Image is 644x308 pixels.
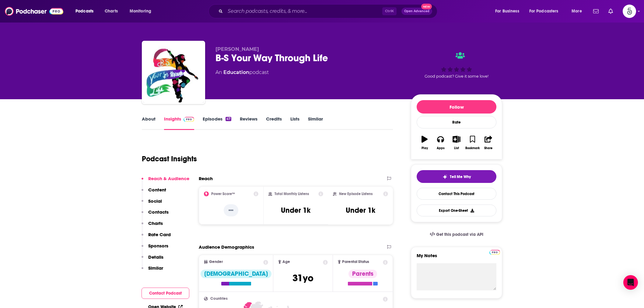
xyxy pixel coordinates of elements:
p: Sponsors [148,243,168,249]
button: Follow [417,100,496,114]
div: Good podcast? Give it some love! [411,46,502,84]
a: Show notifications dropdown [606,6,615,16]
button: open menu [567,6,590,16]
a: Show notifications dropdown [591,6,601,16]
span: Podcasts [75,7,93,16]
p: Contacts [148,209,169,215]
span: Open Advanced [404,10,429,13]
button: Similar [142,265,163,276]
span: More [572,7,582,16]
p: Details [148,254,163,260]
div: An podcast [215,69,269,76]
span: Logged in as Spiral5-G2 [623,5,636,18]
a: Similar [308,116,323,130]
button: Details [142,254,163,265]
button: Contacts [142,209,169,220]
h2: Power Score™ [211,192,235,196]
a: Charts [101,6,121,16]
p: Rate Card [148,232,171,237]
button: Sponsors [142,243,168,254]
input: Search podcasts, credits, & more... [225,6,382,16]
a: Contact This Podcast [417,188,496,200]
span: Charts [105,7,118,16]
button: open menu [491,6,527,16]
h2: Reach [199,176,213,181]
button: tell me why sparkleTell Me Why [417,170,496,183]
span: New [421,4,432,9]
button: Content [142,187,166,198]
a: Education [223,69,249,75]
a: Lists [290,116,299,130]
button: Share [481,132,496,154]
img: Podchaser - Follow, Share and Rate Podcasts [5,5,63,17]
div: Apps [437,146,445,150]
div: 47 [226,117,231,121]
h2: Total Monthly Listens [275,192,309,196]
button: Open AdvancedNew [401,8,432,15]
span: Gender [209,260,223,264]
div: Share [484,146,492,150]
button: Bookmark [464,132,480,154]
span: Age [282,260,290,264]
button: open menu [125,6,159,16]
span: Parental Status [342,260,369,264]
a: Get this podcast via API [425,227,488,242]
span: For Business [495,7,519,16]
a: InsightsPodchaser Pro [164,116,194,130]
a: Episodes47 [203,116,231,130]
span: Get this podcast via API [436,232,483,237]
div: Open Intercom Messenger [623,275,638,290]
button: open menu [525,6,567,16]
span: Good podcast? Give it some love! [425,74,488,79]
p: Similar [148,265,163,271]
a: About [142,116,156,130]
p: Content [148,187,166,193]
img: User Profile [623,5,636,18]
a: Credits [266,116,282,130]
button: Apps [432,132,448,154]
button: Rate Card [142,232,171,243]
span: 31 yo [292,272,313,284]
img: tell me why sparkle [443,174,447,179]
a: Pro website [489,249,500,255]
p: Reach & Audience [148,176,189,181]
span: Countries [210,297,228,301]
label: My Notes [417,253,496,263]
button: Charts [142,220,163,232]
button: Export One-Sheet [417,205,496,216]
h3: Under 1k [281,206,310,215]
span: Monitoring [130,7,151,16]
p: Social [148,198,162,204]
p: Charts [148,220,163,226]
button: Show profile menu [623,5,636,18]
h2: Audience Demographics [199,244,254,250]
div: Bookmark [465,146,480,150]
button: List [449,132,464,154]
button: Reach & Audience [142,176,189,187]
h2: New Episode Listens [339,192,373,196]
div: Parents [348,270,377,278]
div: Play [422,146,428,150]
img: B-S Your Way Through Life [143,42,204,103]
span: [PERSON_NAME] [215,46,259,52]
div: List [454,146,459,150]
div: Search podcasts, credits, & more... [214,4,443,18]
span: Ctrl K [382,7,397,15]
button: Social [142,198,162,209]
h1: Podcast Insights [142,154,197,163]
div: [DEMOGRAPHIC_DATA] [201,270,271,278]
button: open menu [71,6,101,16]
img: Podchaser Pro [489,250,500,255]
div: Rate [417,116,496,128]
h3: Under 1k [346,206,375,215]
span: For Podcasters [529,7,558,16]
p: -- [224,204,238,216]
span: Tell Me Why [450,174,471,179]
img: Podchaser Pro [184,117,194,122]
button: Contact Podcast [142,288,189,299]
a: Reviews [240,116,257,130]
button: Play [417,132,432,154]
